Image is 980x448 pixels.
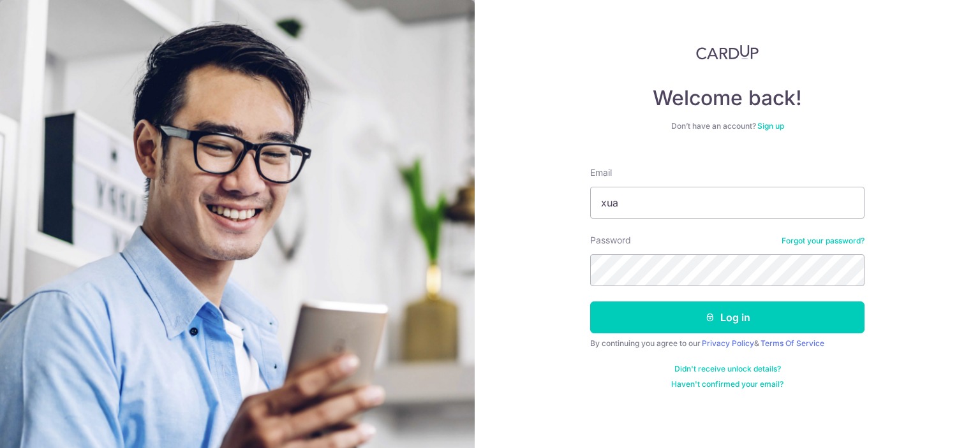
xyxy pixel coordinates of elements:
[782,236,865,246] a: Forgot your password?
[590,338,865,349] div: By continuing you agree to our &
[590,187,865,219] input: Enter your Email
[761,338,824,348] a: Terms Of Service
[674,364,781,374] a: Didn't receive unlock details?
[590,301,865,333] button: Log in
[590,121,865,131] div: Don’t have an account?
[590,166,612,179] label: Email
[757,121,784,131] a: Sign up
[696,45,759,60] img: CardUp Logo
[702,338,754,348] a: Privacy Policy
[590,85,865,111] h4: Welcome back!
[671,379,783,389] a: Haven't confirmed your email?
[590,234,631,247] label: Password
